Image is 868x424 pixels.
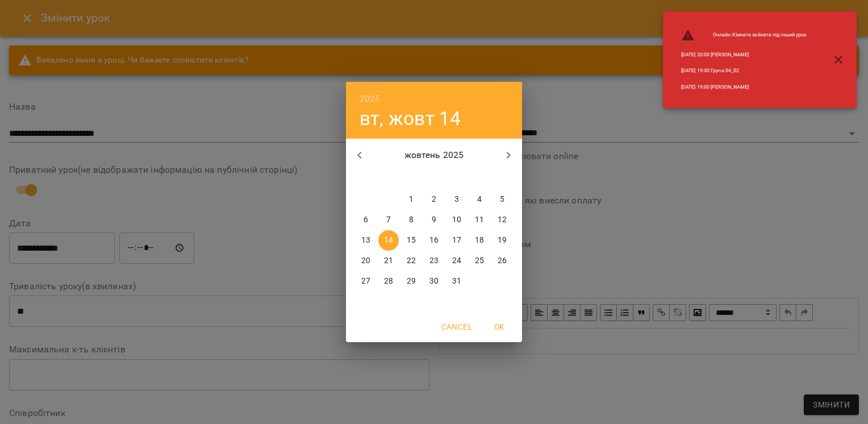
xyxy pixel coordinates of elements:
button: 13 [356,230,376,251]
p: 14 [384,235,393,246]
p: 6 [364,214,368,226]
p: 3 [454,194,459,205]
button: 20 [356,251,376,271]
span: пт [446,172,467,184]
p: 25 [475,255,484,267]
button: 9 [424,210,444,230]
p: 12 [498,214,507,226]
p: 21 [384,255,393,267]
span: вт [378,172,399,184]
p: 23 [429,255,439,267]
button: 17 [446,230,467,251]
button: 28 [378,271,399,292]
span: сб [469,172,490,184]
p: 20 [361,255,370,267]
p: 27 [361,276,370,287]
p: 28 [384,276,393,287]
button: Cancel [437,317,477,337]
button: 2025 [360,91,381,107]
button: 15 [401,230,422,251]
p: 10 [452,214,461,226]
p: 24 [452,255,461,267]
button: 12 [492,210,512,230]
button: 6 [356,210,376,230]
p: 5 [500,194,504,205]
span: чт [424,172,444,184]
button: 11 [469,210,490,230]
p: 15 [407,235,416,246]
button: 27 [356,271,376,292]
button: 1 [401,189,422,210]
span: OK [486,320,513,334]
button: 23 [424,251,444,271]
p: 17 [452,235,461,246]
button: 29 [401,271,422,292]
p: 1 [409,194,414,205]
p: 4 [477,194,482,205]
p: 9 [432,214,436,226]
button: 14 [378,230,399,251]
button: 16 [424,230,444,251]
li: [DATE] 19:30 Група 04_02 [672,63,816,79]
button: 10 [446,210,467,230]
span: пн [356,172,376,184]
p: 31 [452,276,461,287]
button: OK [481,317,518,337]
p: 29 [407,276,416,287]
p: 18 [475,235,484,246]
button: 7 [378,210,399,230]
button: 22 [401,251,422,271]
p: 2 [432,194,436,205]
li: Онлайн : Кімната зайнята під інший урок [672,24,816,47]
p: 11 [475,214,484,226]
p: жовтень 2025 [373,148,495,162]
button: 19 [492,230,512,251]
p: 8 [409,214,414,226]
p: 19 [498,235,507,246]
p: 7 [386,214,391,226]
button: 30 [424,271,444,292]
button: вт, жовт 14 [360,107,461,130]
p: 22 [407,255,416,267]
p: 26 [498,255,507,267]
span: нд [492,172,512,184]
p: 16 [429,235,439,246]
button: 4 [469,189,490,210]
button: 25 [469,251,490,271]
li: [DATE] 19:00 [PERSON_NAME] [672,79,816,95]
button: 2 [424,189,444,210]
p: 13 [361,235,370,246]
button: 26 [492,251,512,271]
button: 5 [492,189,512,210]
button: 31 [446,271,467,292]
p: 30 [429,276,439,287]
button: 21 [378,251,399,271]
li: [DATE] 20:00 [PERSON_NAME] [672,47,816,63]
button: 3 [446,189,467,210]
span: ср [401,172,422,184]
button: 18 [469,230,490,251]
button: 24 [446,251,467,271]
span: Cancel [441,320,472,334]
button: 8 [401,210,422,230]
